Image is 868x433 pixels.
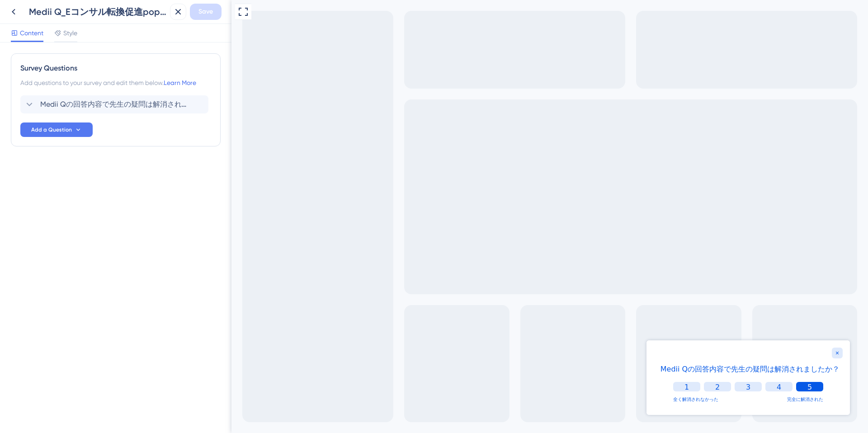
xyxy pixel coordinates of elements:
[29,5,166,18] div: Medii Q_Eコンサル転換促進popup
[20,63,211,74] div: Survey Questions
[198,6,213,17] span: Save
[63,28,77,38] span: Style
[190,4,222,20] button: Save
[164,79,196,86] a: Learn More
[20,77,211,88] div: Add questions to your survey and edit them below.
[415,340,618,415] iframe: UserGuiding Survey
[20,28,43,38] span: Content
[31,126,72,133] span: Add a Question
[20,122,93,137] button: Add a Question
[40,99,189,110] span: Medii Qの回答内容で先生の疑問は解消されましたか？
